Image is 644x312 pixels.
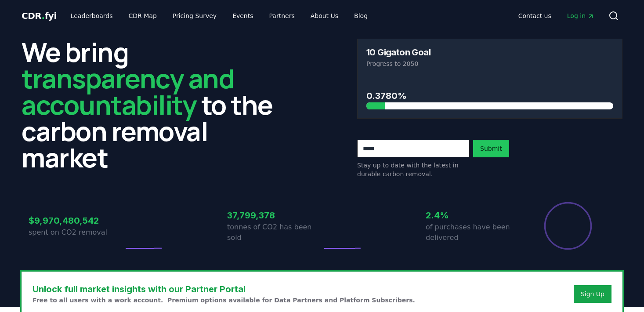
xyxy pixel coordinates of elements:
[366,48,431,57] h3: 10 Gigaton Goal
[166,8,224,24] a: Pricing Survey
[262,8,302,24] a: Partners
[473,140,509,157] button: Submit
[574,285,611,303] button: Sign Up
[33,283,415,296] h3: Unlock full market insights with our Partner Portal
[227,222,322,243] p: tonnes of CO2 has been sold
[511,8,601,24] nav: Main
[29,214,123,227] h3: $9,970,480,542
[304,8,345,24] a: About Us
[22,39,287,171] h2: We bring to the carbon removal market
[42,11,45,21] span: .
[366,59,613,68] p: Progress to 2050
[22,60,234,123] span: transparency and accountability
[22,10,57,22] a: CDR.fyi
[511,8,558,24] a: Contact us
[64,8,120,24] a: Leaderboards
[543,201,593,250] div: Percentage of sales delivered
[227,209,322,222] h3: 37,799,378
[581,290,604,298] a: Sign Up
[567,11,594,20] span: Log in
[347,8,375,24] a: Blog
[33,296,415,305] p: Free to all users with a work account. Premium options available for Data Partners and Platform S...
[22,11,57,21] span: CDR fyi
[560,8,601,24] a: Log in
[225,8,260,24] a: Events
[64,8,375,24] nav: Main
[357,161,470,178] p: Stay up to date with the latest in durable carbon removal.
[122,8,164,24] a: CDR Map
[29,227,123,238] p: spent on CO2 removal
[366,89,613,102] h3: 0.3780%
[426,209,521,222] h3: 2.4%
[426,222,521,243] p: of purchases have been delivered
